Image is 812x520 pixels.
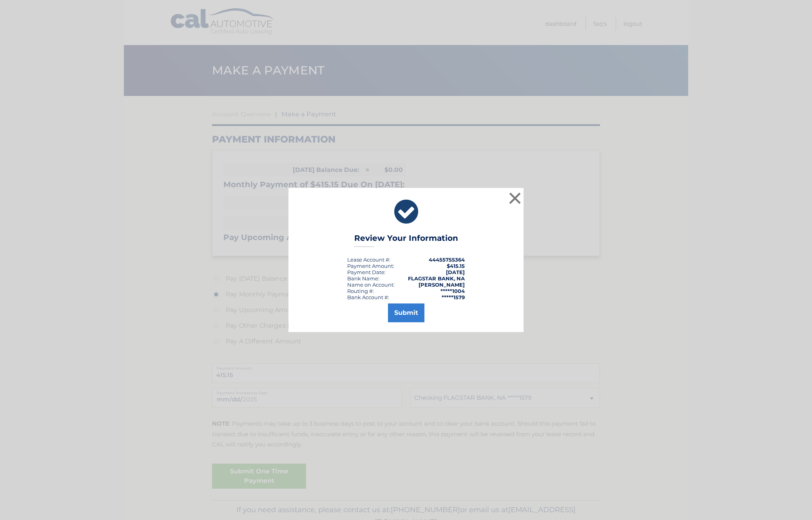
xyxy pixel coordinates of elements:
strong: [PERSON_NAME] [419,282,465,288]
button: × [507,190,523,206]
div: Routing #: [347,288,374,294]
span: Payment Date [347,269,384,275]
div: Bank Name: [347,275,379,282]
div: Name on Account: [347,282,395,288]
strong: 44455755364 [429,256,465,263]
div: Bank Account #: [347,294,389,300]
strong: FLAGSTAR BANK, NA [408,275,465,282]
div: Payment Amount: [347,263,394,269]
span: [DATE] [446,269,465,275]
span: $415.15 [447,263,465,269]
h3: Review Your Information [354,233,458,247]
div: Lease Account #: [347,256,390,263]
div: : [347,269,386,275]
button: Submit [388,303,424,322]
